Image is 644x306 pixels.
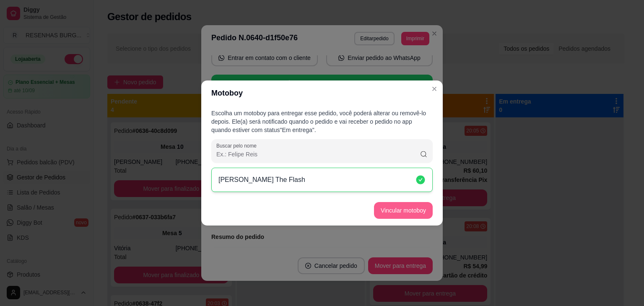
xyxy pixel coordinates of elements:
[218,175,305,185] p: [PERSON_NAME] The Flash
[216,142,260,149] label: Buscar pelo nome
[211,109,433,134] p: Escolha um motoboy para entregar esse pedido, você poderá alterar ou removê-lo depois. Ele(a) ser...
[216,150,420,158] input: Buscar pelo nome
[374,202,433,219] button: Vincular motoboy
[428,82,441,96] button: Close
[201,80,443,106] header: Motoboy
